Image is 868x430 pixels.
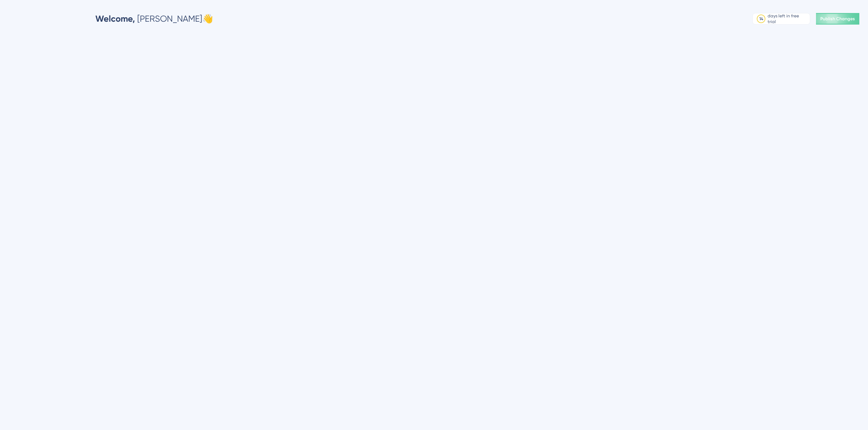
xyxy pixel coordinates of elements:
span: Welcome, [95,13,135,24]
span: Publish Changes [820,16,855,22]
div: 14 [759,16,763,22]
button: Publish Changes [816,13,859,25]
div: [PERSON_NAME] 👋 [95,13,213,25]
div: days left in free trial [768,13,808,25]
